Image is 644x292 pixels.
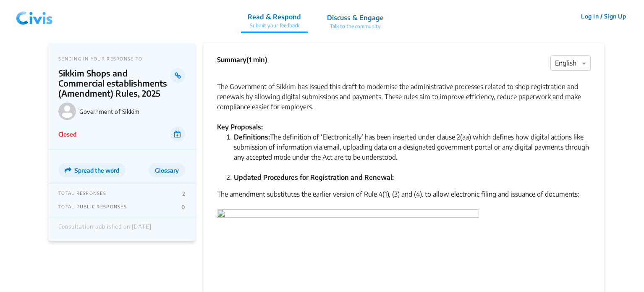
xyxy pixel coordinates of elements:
[79,108,185,115] p: Government of Sikkim
[234,173,394,182] strong: Updated Procedures for Registration and Renewal:
[75,167,119,174] span: Spread the word
[234,132,591,172] li: The definition of ‘Electronically’ has been inserted under clause 2(aa) which defines how digital...
[58,190,106,197] p: TOTAL RESPONSES
[217,55,267,65] p: Summary
[155,167,179,174] span: Glossary
[248,12,301,22] p: Read & Respond
[58,204,127,210] p: TOTAL PUBLIC RESPONSES
[234,133,270,141] strong: Definitions:
[248,22,301,29] p: Submit your feedback
[149,163,185,177] button: Glossary
[246,55,267,64] span: (1 min)
[576,10,631,23] button: Log In / Sign Up
[181,204,185,210] p: 0
[217,71,591,112] div: The Government of Sikkim has issued this draft to modernise the administrative processes related ...
[58,56,185,61] p: SENDING IN YOUR RESPONSE TO
[58,130,76,139] p: Closed
[327,23,384,30] p: Talk to the community
[58,68,170,98] p: Sikkim Shops and Commercial establishments (Amendment) Rules, 2025
[58,103,76,120] img: Government of Sikkim logo
[217,123,263,131] strong: Key Proposals:
[58,163,126,177] button: Spread the word
[182,190,185,197] p: 2
[13,4,56,29] img: navlogo.png
[58,224,152,234] div: Consultation published on [DATE]
[217,189,591,209] div: The amendment substitutes the earlier version of Rule 4(1), (3) and (4), to allow electronic fili...
[327,13,384,23] p: Discuss & Engage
